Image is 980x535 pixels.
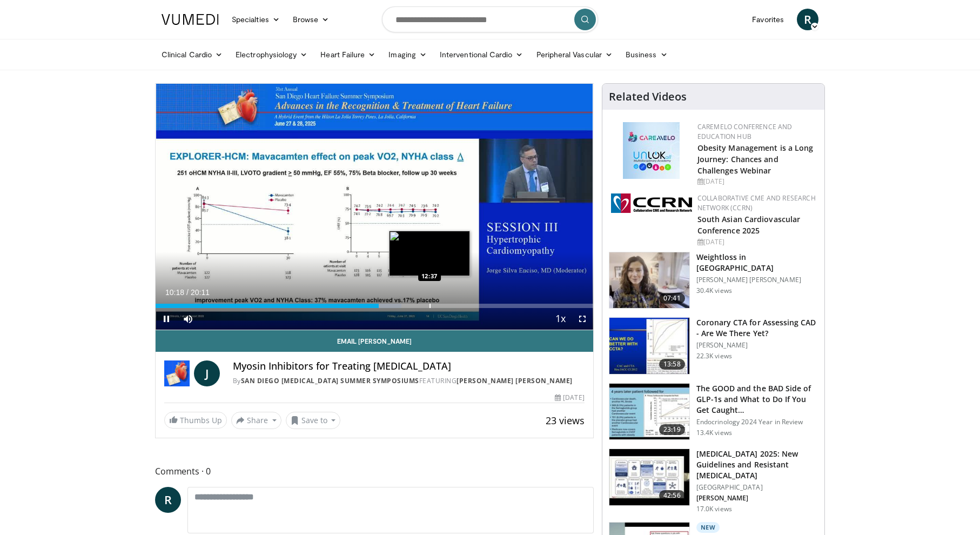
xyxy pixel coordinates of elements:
[156,330,593,352] a: Email [PERSON_NAME]
[177,308,199,330] button: Mute
[609,252,818,309] a: 07:41 Weightloss in [GEOGRAPHIC_DATA] [PERSON_NAME] [PERSON_NAME] 30.4K views
[797,9,818,30] a: R
[155,464,594,478] span: Comments 0
[165,288,184,297] span: 10:18
[609,317,818,374] a: 13:58 Coronary CTA for Assessing CAD - Are We There Yet? [PERSON_NAME] 22.3K views
[659,359,685,370] span: 13:58
[696,286,732,295] p: 30.4K views
[659,490,685,501] span: 42:56
[164,412,227,429] a: Thumbs Up
[659,293,685,304] span: 07:41
[286,412,341,429] button: Save to
[696,522,720,533] p: New
[609,384,689,440] img: 756cb5e3-da60-49d4-af2c-51c334342588.150x105_q85_crop-smart_upscale.jpg
[231,412,281,429] button: Share
[314,44,382,65] a: Heart Failure
[696,252,818,273] h3: Weightloss in [GEOGRAPHIC_DATA]
[156,304,593,308] div: Progress Bar
[611,193,692,213] img: a04ee3ba-8487-4636-b0fb-5e8d268f3737.png.150x105_q85_autocrop_double_scale_upscale_version-0.2.png
[162,14,219,25] img: VuMedi Logo
[619,44,674,65] a: Business
[697,122,793,141] a: CaReMeLO Conference and Education Hub
[609,252,689,309] img: 9983fed1-7565-45be-8934-aef1103ce6e2.150x105_q85_crop-smart_upscale.jpg
[696,429,732,437] p: 13.4K views
[186,288,189,297] span: /
[555,393,584,403] div: [DATE]
[155,487,181,513] a: R
[457,376,573,385] a: [PERSON_NAME] [PERSON_NAME]
[191,288,210,297] span: 20:11
[623,122,680,179] img: 45df64a9-a6de-482c-8a90-ada250f7980c.png.150x105_q85_autocrop_double_scale_upscale_version-0.2.jpg
[233,376,585,386] div: By FEATURING
[389,231,470,276] img: image.jpeg
[164,360,190,386] img: San Diego Heart Failure Summer Symposiums
[696,449,818,481] h3: [MEDICAL_DATA] 2025: New Guidelines and Resistant [MEDICAL_DATA]
[609,449,818,513] a: 42:56 [MEDICAL_DATA] 2025: New Guidelines and Resistant [MEDICAL_DATA] [GEOGRAPHIC_DATA] [PERSON_...
[609,90,687,103] h4: Related Videos
[241,376,419,385] a: San Diego [MEDICAL_DATA] Summer Symposiums
[225,9,286,30] a: Specialties
[609,449,689,505] img: 280bcb39-0f4e-42eb-9c44-b41b9262a277.150x105_q85_crop-smart_upscale.jpg
[697,214,801,236] a: South Asian Cardiovascular Conference 2025
[696,483,818,492] p: [GEOGRAPHIC_DATA]
[696,494,818,503] p: [PERSON_NAME]
[696,341,818,350] p: [PERSON_NAME]
[572,308,593,330] button: Fullscreen
[746,9,790,30] a: Favorites
[546,414,585,427] span: 23 views
[550,308,572,330] button: Playback Rate
[229,44,314,65] a: Electrophysiology
[696,383,818,416] h3: The GOOD and the BAD Side of GLP-1s and What to Do If You Get Caught…
[609,383,818,440] a: 23:19 The GOOD and the BAD Side of GLP-1s and What to Do If You Get Caught… Endocrinology 2024 Ye...
[696,505,732,513] p: 17.0K views
[233,360,585,372] h4: Myosin Inhibitors for Treating [MEDICAL_DATA]
[696,276,818,284] p: [PERSON_NAME] [PERSON_NAME]
[697,237,816,247] div: [DATE]
[696,352,732,360] p: 22.3K views
[530,44,619,65] a: Peripheral Vascular
[155,44,229,65] a: Clinical Cardio
[382,44,433,65] a: Imaging
[697,193,816,212] a: Collaborative CME and Research Network (CCRN)
[382,6,598,32] input: Search topics, interventions
[609,318,689,374] img: 34b2b9a4-89e5-4b8c-b553-8a638b61a706.150x105_q85_crop-smart_upscale.jpg
[697,177,816,186] div: [DATE]
[194,360,220,386] a: J
[696,418,818,426] p: Endocrinology 2024 Year in Review
[286,9,336,30] a: Browse
[156,308,177,330] button: Pause
[697,143,814,176] a: Obesity Management is a Long Journey: Chances and Challenges Webinar
[156,84,593,330] video-js: Video Player
[659,424,685,435] span: 23:19
[433,44,530,65] a: Interventional Cardio
[696,317,818,339] h3: Coronary CTA for Assessing CAD - Are We There Yet?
